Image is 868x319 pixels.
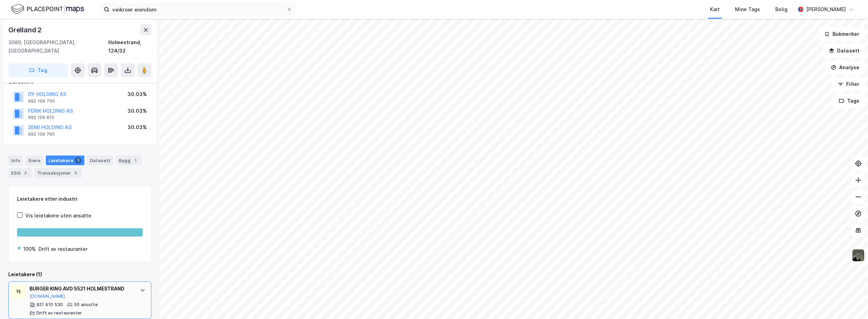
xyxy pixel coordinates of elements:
[833,286,868,319] iframe: Chat Widget
[22,169,29,176] div: 2
[75,157,82,164] div: 1
[28,98,55,104] div: 992 109 750
[8,24,43,35] div: Grelland 2
[87,155,113,165] div: Datasett
[109,4,286,15] input: Søk på adresse, matrikkel, gårdeiere, leietakere eller personer
[34,168,82,178] div: Transaksjoner
[818,27,865,41] button: Bokmerker
[72,169,79,176] div: 5
[26,155,43,165] div: Eiere
[46,155,84,165] div: Leietakere
[127,90,147,98] div: 30.03%
[25,212,91,220] div: Vis leietakere uten ansatte
[28,115,54,120] div: 992 109 815
[823,44,865,58] button: Datasett
[833,94,865,108] button: Tags
[23,245,36,253] div: 100%
[735,5,760,14] div: Mine Tags
[8,155,23,165] div: Info
[832,77,865,91] button: Filter
[127,107,147,115] div: 30.03%
[710,5,720,14] div: Kart
[8,63,68,77] button: Tag
[806,5,846,14] div: [PERSON_NAME]
[127,123,147,131] div: 30.03%
[8,270,151,279] div: Leietakere (1)
[8,168,32,178] div: ESG
[30,294,65,299] button: [DOMAIN_NAME]
[74,302,98,308] div: 50 ansatte
[17,195,143,203] div: Leietakere etter industri
[8,38,108,55] div: 3089, [GEOGRAPHIC_DATA], [GEOGRAPHIC_DATA]
[775,5,787,14] div: Bolig
[132,157,139,164] div: 1
[108,38,151,55] div: Holmestrand, 124/32
[852,249,865,262] img: 9k=
[11,3,84,15] img: logo.f888ab2527a4732fd821a326f86c7f29.svg
[30,285,133,293] div: BURGER KING AVD 5521 HOLMESTRAND
[36,310,82,316] div: Drift av restauranter
[36,302,63,308] div: 921 410 530
[28,131,55,137] div: 992 109 785
[116,155,142,165] div: Bygg
[825,61,865,74] button: Analyse
[39,245,87,253] div: Drift av restauranter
